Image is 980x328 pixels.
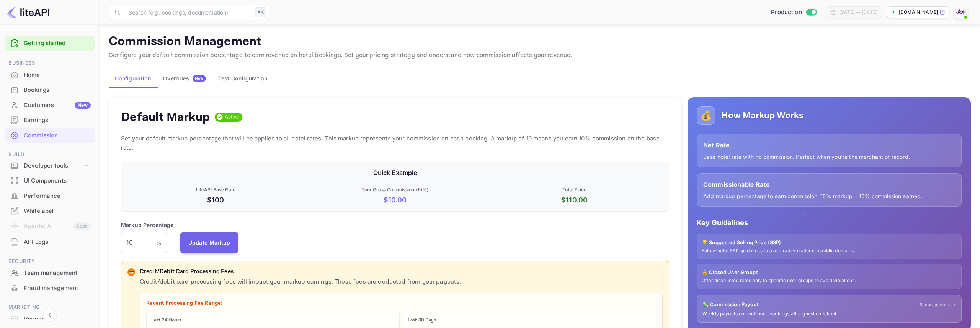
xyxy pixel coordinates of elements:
[5,204,95,218] a: Whitelabel
[6,6,49,18] img: LiteAPI logo
[5,113,95,128] div: Earnings
[24,238,91,246] div: API Logs
[5,159,95,173] div: Developer tools
[5,266,95,280] a: Team management
[700,109,712,122] p: 💰
[702,277,957,284] p: Offer discounted rates only to specific user groups to avoid violations.
[5,83,95,97] a: Bookings
[5,128,95,143] div: Commission
[212,69,273,88] button: Test Configuration
[5,98,95,112] a: CustomersNew
[5,173,95,188] a: UI Components
[121,232,156,253] input: 0
[163,75,206,82] div: Overrides
[128,269,134,276] p: 💳
[721,109,804,122] h5: How Markup Works
[702,248,957,254] p: Follow hotel SSP guidelines to avoid rate violations in public domains.
[109,34,971,49] p: Commission Management
[5,173,95,188] div: UI Components
[127,195,304,205] p: $100
[5,68,95,83] div: Home
[5,83,95,98] div: Bookings
[703,140,955,150] p: Net Rate
[24,269,91,277] div: Team management
[408,317,651,324] p: Last 30 Days
[24,176,91,185] div: UI Components
[697,217,962,228] p: Key Guidelines
[5,150,95,159] span: Build
[24,315,91,324] div: Vouchers
[702,239,957,246] p: 💡 Suggested Selling Price (SSP)
[5,98,95,113] div: CustomersNew
[146,299,656,307] p: Recent Processing Fee Range:
[702,269,957,276] p: 🔒 Closed User Groups
[109,51,971,60] p: Configure your default commission percentage to earn revenue on hotel bookings. Set your pricing ...
[5,189,95,204] div: Performance
[24,207,91,215] div: Whitelabel
[839,9,877,16] div: [DATE] — [DATE]
[43,308,57,322] button: Collapse navigation
[140,268,663,276] p: Credit/Debit Card Processing Fees
[121,221,174,229] p: Markup Percentage
[127,186,304,193] p: LiteAPI Base Rate
[5,128,95,142] a: Commission
[702,311,956,317] p: Weekly payouts on confirmed bookings after guest checkout.
[127,168,663,177] p: Quick Example
[307,195,483,205] p: $ 10.00
[24,39,91,48] a: Getting started
[24,86,91,95] div: Bookings
[703,192,955,200] p: Add markup percentage to earn commission. 15% markup = 15% commission earned.
[109,69,157,88] button: Configuration
[920,302,956,308] a: Show earnings →
[24,71,91,80] div: Home
[5,235,95,249] a: API Logs
[5,204,95,219] div: Whitelabel
[5,113,95,127] a: Earnings
[121,134,669,152] p: Set your default markup percentage that will be applied to all hotel rates. This markup represent...
[703,153,955,161] p: Base hotel rate with no commission. Perfect when you're the merchant of record.
[5,59,95,67] span: Business
[24,162,83,170] div: Developer tools
[24,116,91,125] div: Earnings
[307,186,483,193] p: Your Gross Commission ( 10 %)
[5,36,95,51] div: Getting started
[151,317,395,324] p: Last 24 Hours
[193,76,206,81] span: New
[5,235,95,250] div: API Logs
[486,186,663,193] p: Total Price
[24,131,91,140] div: Commission
[768,8,820,17] div: Switch to Sandbox mode
[222,113,243,121] span: Active
[24,284,91,293] div: Fraud management
[5,281,95,295] a: Fraud management
[5,189,95,203] a: Performance
[156,238,162,246] p: %
[121,109,210,125] h4: Default Markup
[75,102,91,109] div: New
[5,257,95,266] span: Security
[5,68,95,82] a: Home
[24,192,91,201] div: Performance
[5,312,95,326] a: Vouchers
[899,9,938,16] p: [DOMAIN_NAME]
[124,5,252,20] input: Search (e.g. bookings, documentation)
[955,6,967,18] img: With Joy
[140,277,663,287] p: Credit/debit card processing fees will impact your markup earnings. These fees are deducted from ...
[5,303,95,312] span: Marketing
[255,7,266,17] div: ⌘K
[486,195,663,205] p: $ 110.00
[703,180,955,189] p: Commissionable Rate
[180,232,239,253] button: Update Markup
[771,8,802,17] span: Production
[24,101,91,110] div: Customers
[5,281,95,296] div: Fraud management
[5,266,95,281] div: Team management
[702,301,759,308] p: 💸 Commission Payout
